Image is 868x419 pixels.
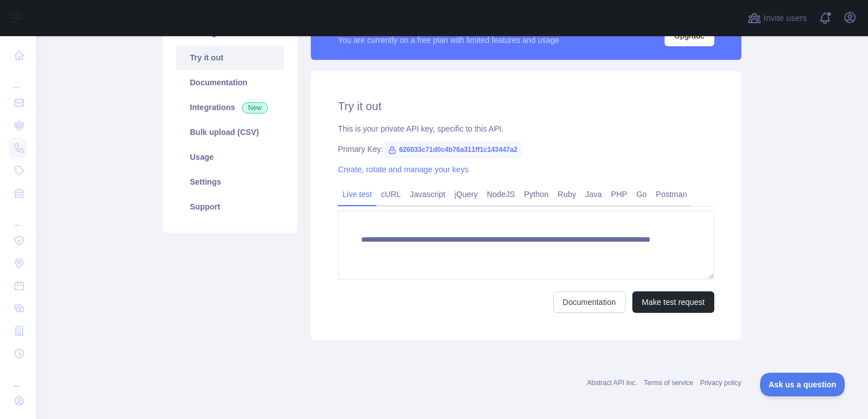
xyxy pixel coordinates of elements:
a: PHP [606,185,632,203]
a: Usage [176,145,284,169]
a: NodeJS [482,185,519,203]
a: Try it out [176,45,284,70]
a: Python [519,185,553,203]
a: cURL [376,185,405,203]
a: Ruby [553,185,581,203]
a: Java [581,185,607,203]
a: Privacy policy [700,379,741,387]
div: This is your private API key, specific to this API. [338,123,714,134]
div: ... [9,68,27,90]
a: Postman [652,185,692,203]
a: Live test [338,185,376,203]
div: You are currently on a free plan with limited features and usage [338,34,559,46]
button: Invite users [745,9,809,27]
a: Integrations New [176,95,284,120]
div: ... [9,366,27,389]
span: New [242,102,268,114]
span: 626033c71d0c4b76a311ff1c143447a2 [383,141,522,158]
iframe: Toggle Customer Support [760,373,845,396]
a: jQuery [450,185,482,203]
span: Invite users [763,12,807,25]
a: Create, rotate and manage your keys [338,165,468,174]
a: Javascript [405,185,450,203]
div: Primary Key: [338,143,714,155]
div: ... [9,206,27,228]
a: Documentation [176,70,284,95]
h2: Try it out [338,98,714,114]
a: Terms of service [644,379,693,387]
a: Documentation [553,291,626,313]
a: Abstract API Inc. [587,379,637,387]
a: Bulk upload (CSV) [176,120,284,145]
a: Go [632,185,652,203]
a: Support [176,194,284,219]
a: Settings [176,169,284,194]
button: Make test request [632,291,714,313]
